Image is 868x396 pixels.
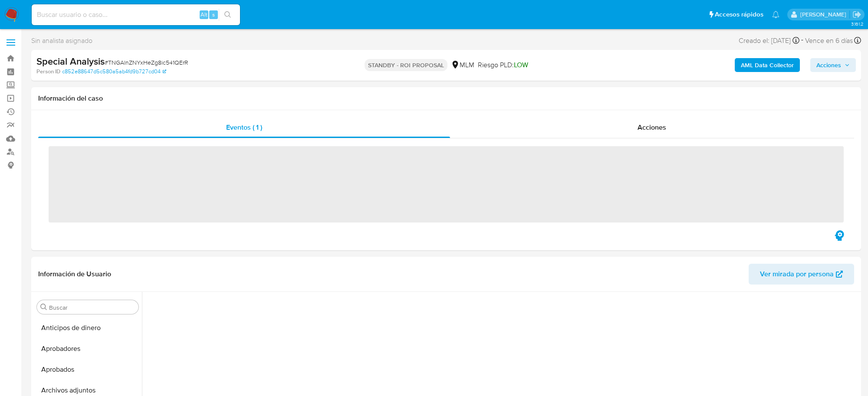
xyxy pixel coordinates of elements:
[201,10,207,19] span: Alt
[852,10,861,19] a: Salir
[810,58,856,72] button: Acciones
[62,68,166,75] a: c852e88647d5c580a5ab4fd9b727cd04
[32,9,240,20] input: Buscar usuario o caso...
[760,264,834,285] span: Ver mirada por persona
[805,36,853,46] span: Vence en 6 días
[219,9,237,21] button: search-icon
[772,11,779,18] a: Notificaciones
[38,94,854,103] h1: Información del caso
[638,122,666,132] span: Acciones
[33,338,142,359] button: Aprobadores
[49,304,135,311] input: Buscar
[739,35,799,46] div: Creado el: [DATE]
[31,36,92,46] span: Sin analista asignado
[741,58,794,72] b: AML Data Collector
[226,122,262,132] span: Eventos ( 1 )
[365,59,447,71] p: STANDBY - ROI PROPOSAL
[451,60,474,70] div: MLM
[36,54,105,68] b: Special Analysis
[801,35,803,46] span: -
[478,60,528,70] span: Riesgo PLD:
[40,304,47,311] button: Buscar
[735,58,800,72] button: AML Data Collector
[514,60,528,70] span: LOW
[49,146,844,223] span: ‌
[749,264,854,285] button: Ver mirada por persona
[800,10,849,19] p: cesar.gonzalez@mercadolibre.com.mx
[816,58,841,72] span: Acciones
[36,68,60,75] b: Person ID
[38,270,111,278] h1: Información de Usuario
[105,58,188,67] span: # TNGAlnZNYxHeZg8ic541QErR
[33,317,142,338] button: Anticipos de dinero
[212,10,215,19] span: s
[33,359,142,380] button: Aprobados
[715,10,763,19] span: Accesos rápidos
